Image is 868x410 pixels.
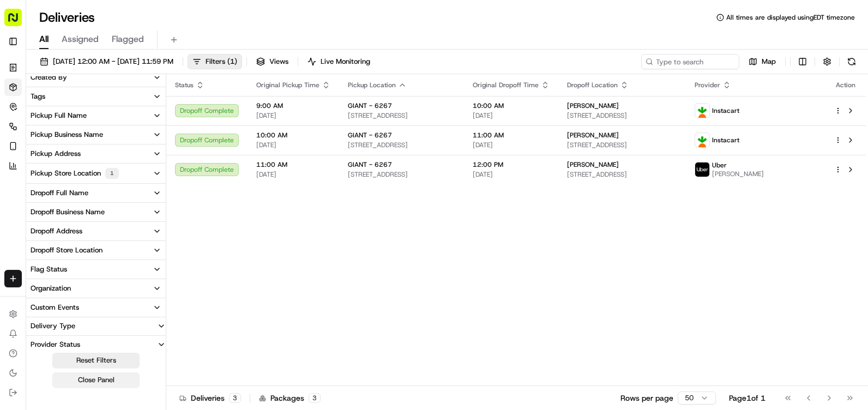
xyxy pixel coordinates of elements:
span: ( 1 ) [227,57,237,67]
div: 3 [309,393,321,403]
button: Map [744,54,781,69]
div: We're available if you need us! [37,115,138,124]
span: [DATE] [473,111,550,120]
div: Provider Status [26,340,85,349]
span: Instacart [712,106,739,115]
span: [DATE] [256,111,330,120]
button: Tags [26,87,166,106]
span: 12:00 PM [473,160,550,169]
span: Live Monitoring [321,57,370,67]
button: Pickup Store Location1 [26,164,166,183]
div: Pickup Full Name [31,111,87,120]
div: Flag Status [31,264,67,274]
span: All [39,33,49,46]
a: Powered byPylon [77,184,132,193]
span: [PERSON_NAME] [712,170,764,178]
span: Filters [206,57,237,67]
span: Map [762,57,776,67]
span: Original Pickup Time [256,81,320,89]
span: API Documentation [103,158,175,169]
span: Pylon [108,185,132,193]
span: 10:00 AM [256,131,330,140]
span: Views [269,57,288,67]
span: [DATE] [473,141,550,149]
img: 1736555255976-a54dd68f-1ca7-489b-9aae-adbdc363a1c4 [11,104,31,124]
button: Live Monitoring [303,54,375,69]
button: Created By [26,68,166,87]
button: Pickup Business Name [26,125,166,144]
span: [DATE] [256,141,330,149]
span: Dropoff Location [567,81,618,89]
input: Type to search [641,54,739,69]
div: Pickup Store Location [31,168,119,179]
div: 3 [229,393,241,403]
img: profile_instacart_ahold_partner.png [695,133,709,147]
div: Pickup Business Name [31,130,103,140]
span: 11:00 AM [473,131,550,140]
input: Got a question? Start typing here... [28,70,196,82]
button: Dropoff Address [26,222,166,240]
button: Refresh [844,54,859,69]
span: 10:00 AM [473,101,550,110]
button: Close Panel [52,372,140,388]
span: All times are displayed using EDT timezone [726,13,855,22]
p: Welcome 👋 [11,44,198,61]
div: Packages [259,393,321,403]
div: Dropoff Address [31,226,82,236]
div: Page 1 of 1 [729,393,765,403]
button: Reset Filters [52,353,140,368]
div: Custom Events [31,303,79,312]
div: Dropoff Store Location [31,245,103,255]
button: Start new chat [185,107,198,120]
span: Assigned [62,33,99,46]
span: Status [175,81,194,89]
div: Start new chat [37,104,179,115]
span: [STREET_ADDRESS] [567,111,677,120]
span: [STREET_ADDRESS] [567,141,677,149]
button: Views [251,54,293,69]
button: Dropoff Business Name [26,203,166,221]
div: Deliveries [179,393,241,403]
p: Rows per page [620,393,673,403]
div: Created By [31,73,67,82]
span: Knowledge Base [22,158,83,169]
span: Pickup Location [348,81,396,89]
span: GIANT - 6267 [348,160,392,169]
span: [STREET_ADDRESS] [348,111,455,120]
button: Delivery Type [26,317,166,335]
span: [DATE] [256,170,330,179]
button: Pickup Full Name [26,106,166,125]
span: GIANT - 6267 [348,101,392,110]
h1: Deliveries [39,9,95,26]
span: [PERSON_NAME] [567,160,619,169]
span: 11:00 AM [256,160,330,169]
div: Delivery Type [26,321,80,331]
button: Dropoff Full Name [26,184,166,202]
span: Flagged [112,33,144,46]
img: profile_uber_ahold_partner.png [695,162,709,177]
button: Organization [26,279,166,298]
img: Nash [11,11,33,33]
span: [STREET_ADDRESS] [348,141,455,149]
span: [STREET_ADDRESS] [348,170,455,179]
a: 💻API Documentation [88,154,179,173]
button: Flag Status [26,260,166,279]
span: [PERSON_NAME] [567,101,619,110]
button: Custom Events [26,298,166,317]
div: 💻 [92,159,101,168]
span: GIANT - 6267 [348,131,392,140]
button: Filters(1) [188,54,242,69]
div: Dropoff Business Name [31,207,105,217]
span: Instacart [712,136,739,144]
div: Action [834,81,857,89]
div: Tags [31,92,45,101]
span: [PERSON_NAME] [567,131,619,140]
button: [DATE] 12:00 AM - [DATE] 11:59 PM [35,54,178,69]
button: Pickup Address [26,144,166,163]
button: Provider Status [26,336,166,353]
div: 📗 [11,159,20,168]
div: Pickup Address [31,149,81,159]
a: 📗Knowledge Base [7,154,88,173]
div: Organization [31,284,71,293]
span: 9:00 AM [256,101,330,110]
